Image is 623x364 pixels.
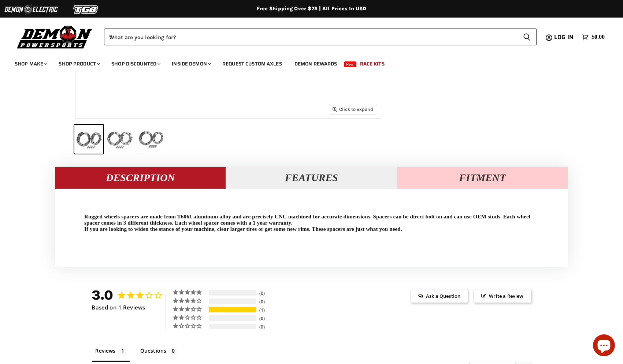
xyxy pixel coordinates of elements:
input: When autocomplete results are available use up and down arrows to review and enter to select [104,29,517,45]
a: Request Custom Axles [217,56,288,71]
button: Polaris Sportsman 450 Rugged Wheel Spacer thumbnail [74,125,103,154]
a: Shop Product [53,56,104,71]
a: Race Kits [355,56,390,71]
a: $0.00 [578,32,608,42]
img: Demon Electric Logo 2 [4,3,59,16]
form: Product [104,29,537,45]
a: Demon Rewards [289,56,343,71]
span: Ask a Question [411,289,468,303]
span: Log in [554,33,574,42]
button: Polaris Sportsman 450 Rugged Wheel Spacer thumbnail [137,125,166,154]
div: 3 ★ [173,306,208,312]
img: Demon Powersports [15,24,95,50]
span: Click to expand [333,106,373,112]
span: $0.00 [592,34,605,41]
img: TGB Logo 2 [59,3,114,16]
span: New! [344,61,357,67]
a: Shop Make [9,56,52,71]
span: Based on 1 Reviews [92,304,145,311]
button: Description [55,167,226,189]
strong: 3.0 [92,287,114,303]
button: Click to expand [329,104,377,114]
span: Write a Review [474,289,531,303]
div: 1 [257,307,273,313]
li: Questions [137,346,181,362]
li: Reviews [92,346,130,362]
button: Features [226,167,397,189]
a: Shop Discounted [106,56,165,71]
inbox-online-store-chat: Shopify online store chat [591,334,617,358]
p: Rugged wheels spacers are made from T6061 aluminum alloy and are precisely CNC machined for accur... [84,214,539,233]
button: Search [517,29,537,45]
div: Free Shipping Over $75 | All Prices In USD [19,5,605,12]
div: 100% [209,307,256,312]
a: Log in [551,34,578,41]
a: Inside Demon [166,56,215,71]
button: Polaris Sportsman 450 Rugged Wheel Spacer thumbnail [105,125,134,154]
div: 3-Star Ratings [209,307,256,312]
button: Fitment [397,167,568,189]
ul: Main menu [9,53,603,71]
